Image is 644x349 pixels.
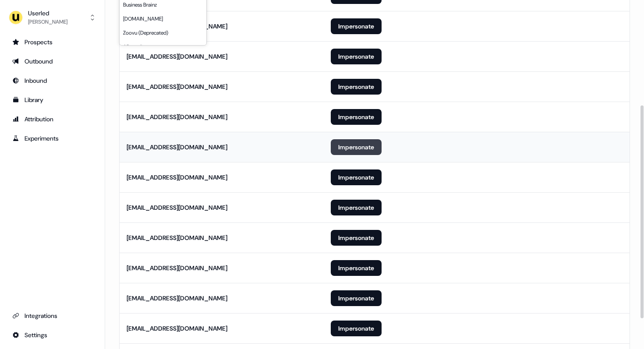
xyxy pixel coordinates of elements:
button: Userled[PERSON_NAME] [7,7,98,28]
a: Go to integrations [7,328,98,342]
div: Settings [12,331,92,339]
a: Go to outbound experience [7,54,98,68]
button: Impersonate [331,230,382,246]
div: Inbound [12,76,92,85]
a: Go to Inbound [7,74,98,88]
div: [EMAIL_ADDRESS][DOMAIN_NAME] [127,82,227,91]
div: [EMAIL_ADDRESS][DOMAIN_NAME] [127,52,227,61]
div: [EMAIL_ADDRESS][DOMAIN_NAME] [127,113,227,121]
button: Impersonate [331,260,382,276]
div: [EMAIL_ADDRESS][DOMAIN_NAME] [127,324,227,333]
div: Attribution [12,115,92,123]
button: Impersonate [331,200,382,215]
button: Impersonate [331,79,382,95]
div: Library [12,95,92,104]
a: Go to attribution [7,112,98,126]
div: Prospects [12,38,92,46]
div: [DOMAIN_NAME] [120,12,206,26]
button: Impersonate [331,321,382,336]
button: Impersonate [331,109,382,125]
a: Go to integrations [7,309,98,323]
div: Experiments [12,134,92,143]
div: [EMAIL_ADDRESS][DOMAIN_NAME] [127,203,227,212]
a: Go to experiments [7,131,98,145]
button: Impersonate [331,290,382,306]
div: [EMAIL_ADDRESS][DOMAIN_NAME] [127,233,227,242]
button: Impersonate [331,18,382,34]
div: [EMAIL_ADDRESS][DOMAIN_NAME] [127,143,227,152]
div: [EMAIL_ADDRESS][DOMAIN_NAME] [127,173,227,182]
button: Impersonate [331,139,382,155]
div: Zoovu (Deprecated) [120,26,206,40]
button: Impersonate [331,169,382,185]
div: [EMAIL_ADDRESS][DOMAIN_NAME] [127,264,227,272]
div: [PERSON_NAME] [28,18,67,26]
div: ADvendio [120,40,206,54]
div: Outbound [12,57,92,66]
button: Impersonate [331,49,382,64]
a: Go to templates [7,93,98,107]
a: Go to prospects [7,35,98,49]
div: [EMAIL_ADDRESS][DOMAIN_NAME] [127,294,227,303]
div: Userled [28,9,67,18]
div: Integrations [12,311,92,320]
